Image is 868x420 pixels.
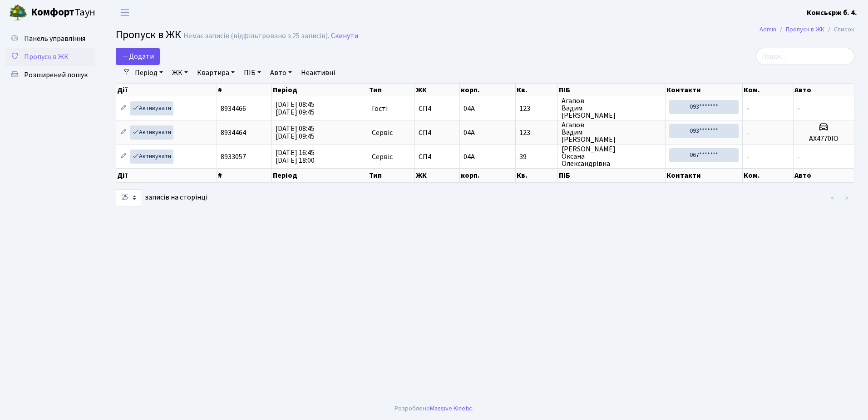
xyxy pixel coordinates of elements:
span: [PERSON_NAME] Оксана Олександрівна [562,145,661,167]
a: ПІБ [240,65,265,80]
a: Панель управління [5,30,95,48]
th: Кв. [516,169,558,182]
span: 04А [464,104,475,114]
a: Активувати [130,101,173,115]
span: [DATE] 08:45 [DATE] 09:45 [276,100,315,117]
span: [DATE] 16:45 [DATE] 18:00 [276,148,315,165]
b: Комфорт [31,5,74,20]
div: Розроблено . [395,404,473,414]
th: ЖК [415,84,460,96]
span: - [746,128,749,138]
th: ЖК [415,169,460,182]
span: СП4 [419,129,456,136]
span: - [797,104,800,114]
th: # [217,84,272,96]
a: Активувати [130,125,173,140]
a: Додати [116,48,160,65]
span: 8933057 [221,152,246,162]
span: 123 [519,129,554,136]
span: Сервіс [372,153,393,160]
th: Тип [368,169,415,182]
th: Авто [794,169,854,182]
span: Панель управління [24,34,85,44]
span: Сервіс [372,129,393,136]
th: Контакти [666,169,743,182]
th: Дії [116,169,217,182]
a: Розширений пошук [5,66,95,84]
th: Авто [794,84,854,96]
span: 39 [519,153,554,160]
nav: breadcrumb [746,20,868,39]
a: Авто [266,65,296,80]
span: 123 [519,105,554,112]
span: Гості [372,105,388,112]
span: 04А [464,152,475,162]
span: Пропуск в ЖК [24,52,69,62]
th: ПІБ [558,169,666,182]
div: Немає записів (відфільтровано з 25 записів). [183,32,329,40]
span: Таун [31,5,95,20]
th: ПІБ [558,84,666,96]
th: Тип [368,84,415,96]
button: Переключити навігацію [113,5,136,20]
a: Massive Kinetic [430,404,472,413]
a: Активувати [130,150,173,164]
th: корп. [460,84,515,96]
select: записів на сторінці [116,189,142,206]
a: ЖК [168,65,192,80]
th: Дії [116,84,217,96]
span: 8934466 [221,104,246,114]
span: Агапов Вадим [PERSON_NAME] [562,121,661,143]
th: Період [272,169,368,182]
span: [DATE] 08:45 [DATE] 09:45 [276,124,315,141]
li: Список [824,25,854,35]
th: Кв. [516,84,558,96]
span: Пропуск в ЖК [116,27,181,43]
th: Ком. [743,169,793,182]
span: - [797,152,800,162]
span: Додати [122,51,154,61]
h5: АХ4770ІО [797,135,850,143]
a: Admin [759,25,776,34]
span: СП4 [419,105,456,112]
span: - [746,152,749,162]
span: 8934464 [221,128,246,138]
input: Пошук... [756,48,854,65]
a: Консьєрж б. 4. [807,7,857,18]
label: записів на сторінці [116,189,207,206]
a: Неактивні [297,65,339,80]
a: Пропуск в ЖК [5,48,95,66]
a: Період [131,65,167,80]
span: 04А [464,128,475,138]
th: # [217,169,272,182]
a: Пропуск в ЖК [786,25,824,34]
th: Контакти [666,84,743,96]
span: СП4 [419,153,456,160]
span: Агапов Вадим [PERSON_NAME] [562,97,661,119]
b: Консьєрж б. 4. [807,8,857,18]
span: - [746,104,749,114]
th: Ком. [743,84,793,96]
th: Період [272,84,368,96]
span: Розширений пошук [24,70,88,80]
a: Скинути [331,32,358,40]
img: logo.png [9,4,27,22]
th: корп. [460,169,515,182]
a: Квартира [193,65,238,80]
